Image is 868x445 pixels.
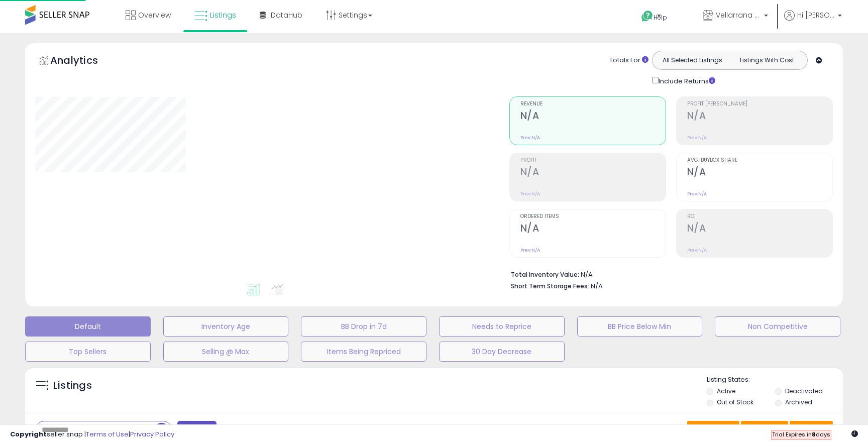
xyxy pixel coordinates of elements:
[687,166,832,180] h2: N/A
[163,316,289,337] button: Inventory Age
[163,342,289,362] button: Selling @ Max
[591,281,603,291] span: N/A
[687,247,707,253] small: Prev: N/A
[609,56,648,65] div: Totals For
[633,3,687,33] a: Help
[511,270,579,279] b: Total Inventory Value:
[687,101,832,107] span: Profit [PERSON_NAME]
[520,214,666,219] span: Ordered Items
[301,342,426,362] button: Items Being Repriced
[687,135,707,141] small: Prev: N/A
[25,342,151,362] button: Top Sellers
[511,268,825,280] li: N/A
[301,316,426,337] button: BB Drop in 7d
[644,75,727,86] div: Include Returns
[577,316,703,337] button: BB Price Below Min
[520,158,666,163] span: Profit
[687,191,707,197] small: Prev: N/A
[715,316,840,337] button: Non Competitive
[687,214,832,219] span: ROI
[654,13,667,22] span: Help
[729,54,804,67] button: Listings With Cost
[210,10,236,20] span: Listings
[797,10,835,20] span: Hi [PERSON_NAME]
[439,342,565,362] button: 30 Day Decrease
[784,10,842,33] a: Hi [PERSON_NAME]
[520,222,666,236] h2: N/A
[511,282,589,290] b: Short Term Storage Fees:
[520,135,540,141] small: Prev: N/A
[50,53,118,70] h5: Analytics
[10,429,47,439] strong: Copyright
[655,54,730,67] button: All Selected Listings
[687,110,832,124] h2: N/A
[271,10,302,20] span: DataHub
[641,10,654,23] i: Get Help
[520,110,666,124] h2: N/A
[138,10,171,20] span: Overview
[520,247,540,253] small: Prev: N/A
[439,316,565,337] button: Needs to Reprice
[25,316,151,337] button: Default
[687,222,832,236] h2: N/A
[687,158,832,163] span: Avg. Buybox Share
[520,166,666,180] h2: N/A
[520,191,540,197] small: Prev: N/A
[716,10,761,20] span: Vellarrana tech certified
[10,430,174,439] div: seller snap | |
[520,101,666,107] span: Revenue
